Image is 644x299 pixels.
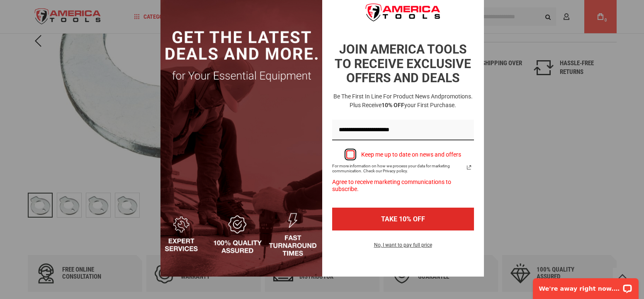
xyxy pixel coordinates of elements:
h3: Be the first in line for product news and [331,92,476,110]
button: TAKE 10% OFF [332,208,474,230]
input: Email field [332,120,474,141]
div: Agree to receive marketing communications to subscribe. [332,174,474,198]
a: Read our Privacy Policy [464,162,474,172]
strong: 10% OFF [382,102,404,108]
strong: JOIN AMERICA TOOLS TO RECEIVE EXCLUSIVE OFFERS AND DEALS [335,42,471,85]
span: promotions. Plus receive your first purchase. [350,93,473,108]
iframe: LiveChat chat widget [527,273,644,299]
span: For more information on how we process your data for marketing communication. Check our Privacy p... [332,164,464,174]
div: Keep me up to date on news and offers [361,151,461,158]
button: No, I want to pay full price [367,240,439,255]
svg: link icon [464,162,474,172]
